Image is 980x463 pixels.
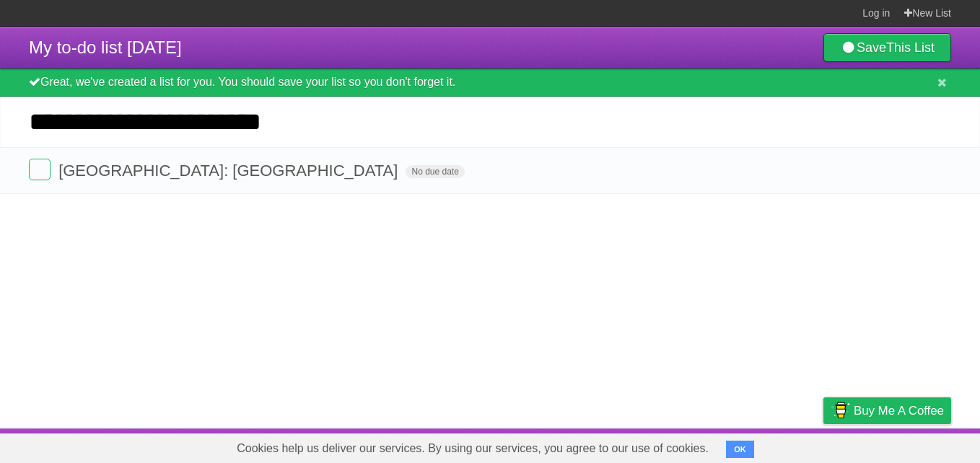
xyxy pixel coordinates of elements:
a: Terms [756,432,787,459]
label: Done [29,159,51,180]
a: Buy me a coffee [823,397,951,424]
span: [GEOGRAPHIC_DATA]: [GEOGRAPHIC_DATA] [58,162,401,180]
a: SaveThis List [823,33,951,62]
a: Privacy [805,432,842,459]
a: About [631,432,662,459]
span: Buy me a coffee [854,398,944,423]
button: OK [726,441,754,458]
span: Cookies help us deliver our services. By using our services, you agree to our use of cookies. [222,434,723,463]
b: This List [886,40,935,55]
a: Developers [679,432,738,459]
span: No due date [406,165,464,178]
img: Buy me a coffee [831,398,850,423]
span: My to-do list [DATE] [29,38,182,57]
a: Suggest a feature [860,432,951,459]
